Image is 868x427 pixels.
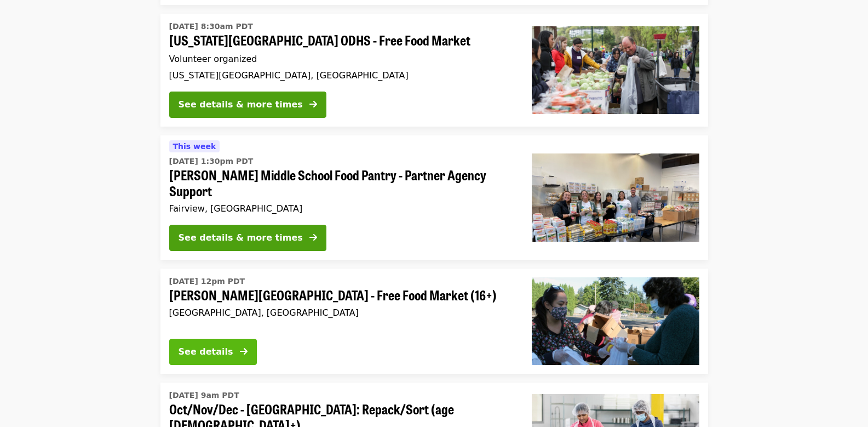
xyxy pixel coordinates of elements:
time: [DATE] 8:30am PDT [169,21,253,32]
span: [US_STATE][GEOGRAPHIC_DATA] ODHS - Free Food Market [169,32,514,48]
span: Volunteer organized [169,54,257,64]
a: See details for "Sitton Elementary - Free Food Market (16+)" [160,269,708,374]
img: Sitton Elementary - Free Food Market (16+) organized by Oregon Food Bank [532,277,699,365]
time: [DATE] 1:30pm PDT [169,156,254,167]
img: Reynolds Middle School Food Pantry - Partner Agency Support organized by Oregon Food Bank [532,153,699,241]
a: See details for "Reynolds Middle School Food Pantry - Partner Agency Support" [160,135,708,260]
button: See details [169,339,257,365]
div: See details [179,345,233,358]
i: arrow-right icon [240,346,248,357]
div: [US_STATE][GEOGRAPHIC_DATA], [GEOGRAPHIC_DATA] [169,70,514,81]
a: See details for "Oregon City ODHS - Free Food Market" [160,14,708,127]
span: [PERSON_NAME][GEOGRAPHIC_DATA] - Free Food Market (16+) [169,287,514,303]
time: [DATE] 12pm PDT [169,276,245,287]
span: [PERSON_NAME] Middle School Food Pantry - Partner Agency Support [169,167,514,199]
button: See details & more times [169,225,326,251]
span: This week [173,142,216,151]
button: See details & more times [169,92,326,118]
i: arrow-right icon [309,99,317,110]
div: See details & more times [179,231,303,244]
time: [DATE] 9am PDT [169,390,239,401]
img: Oregon City ODHS - Free Food Market organized by Oregon Food Bank [532,26,699,114]
div: [GEOGRAPHIC_DATA], [GEOGRAPHIC_DATA] [169,308,514,318]
div: Fairview, [GEOGRAPHIC_DATA] [169,203,514,214]
div: See details & more times [179,98,303,111]
i: arrow-right icon [309,232,317,243]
